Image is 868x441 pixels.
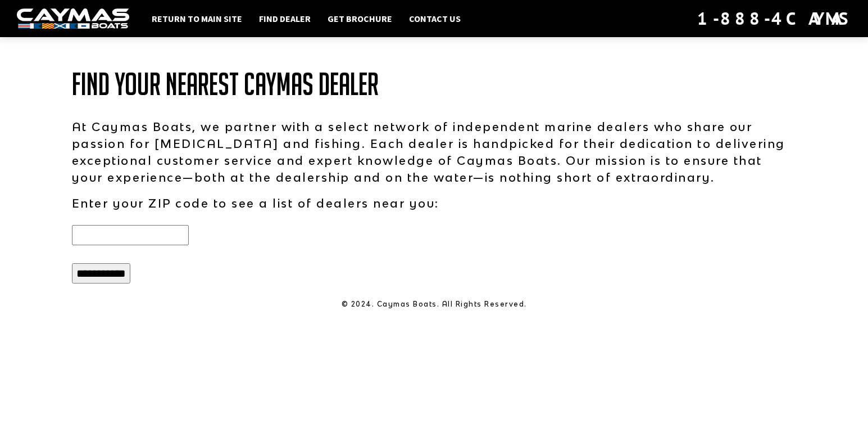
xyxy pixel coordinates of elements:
p: Enter your ZIP code to see a list of dealers near you: [72,195,797,211]
p: © 2024. Caymas Boats. All Rights Reserved. [72,299,797,309]
img: white-logo-c9c8dbefe5ff5ceceb0f0178aa75bf4bb51f6bca0971e226c86eb53dfe498488.png [17,8,129,29]
h1: Find Your Nearest Caymas Dealer [72,67,797,101]
a: Get Brochure [322,11,398,26]
a: Find Dealer [253,11,316,26]
p: At Caymas Boats, we partner with a select network of independent marine dealers who share our pas... [72,118,797,186]
div: 1-888-4CAYMAS [697,6,851,31]
a: Contact Us [403,11,466,26]
a: Return to main site [146,11,248,26]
